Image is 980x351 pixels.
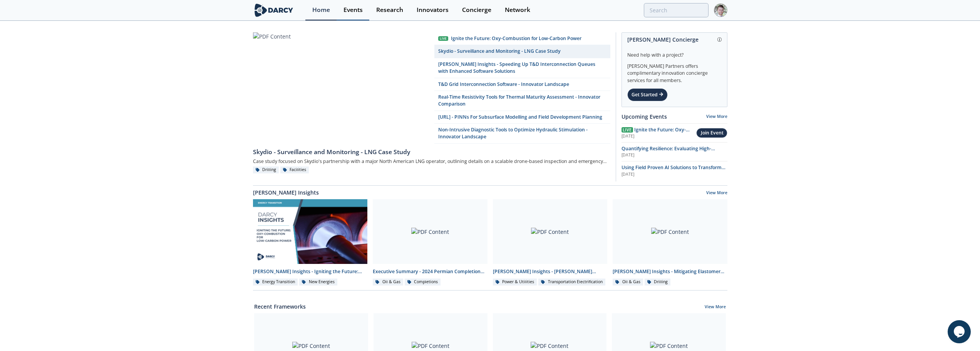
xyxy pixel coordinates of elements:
[505,7,530,13] div: Network
[622,126,690,147] span: Ignite the Future: Oxy-Combustion for Low-Carbon Power
[370,199,490,286] a: PDF Content Executive Summary - 2024 Permian Completion Design Roundtable - [US_STATE][GEOGRAPHIC...
[493,268,608,275] div: [PERSON_NAME] Insights - [PERSON_NAME] Insights - Bidirectional EV Charging
[610,199,730,286] a: PDF Content [PERSON_NAME] Insights - Mitigating Elastomer Swelling Issue in Downhole Drilling Mud...
[250,199,370,286] a: Darcy Insights - Igniting the Future: Oxy-Combustion for Low-carbon power preview [PERSON_NAME] I...
[434,111,610,124] a: [URL] - PINNs For Subsurface Modelling and Field Development Planning
[613,279,643,286] div: Oil & Gas
[714,3,727,17] img: Profile
[451,35,581,42] div: Ignite the Future: Oxy-Combustion for Low-Carbon Power
[622,127,633,133] span: Live
[627,33,722,46] div: [PERSON_NAME] Concierge
[644,3,709,17] input: Advanced Search
[627,59,722,84] div: [PERSON_NAME] Partners offers complimentary innovation concierge services for all members.
[622,145,727,158] a: Quantifying Resilience: Evaluating High-Impact, Low-Frequency (HILF) Events [DATE]
[705,304,726,311] a: View More
[490,199,610,286] a: PDF Content [PERSON_NAME] Insights - [PERSON_NAME] Insights - Bidirectional EV Charging Power & U...
[706,114,727,119] a: View More
[538,279,605,286] div: Transportation Electrification
[253,144,610,157] a: Skydio - Surveillance and Monitoring - LNG Case Study
[706,190,727,197] a: View More
[253,148,610,157] div: Skydio - Surveillance and Monitoring - LNG Case Study
[462,7,491,13] div: Concierge
[280,166,309,173] div: Facilities
[613,268,727,275] div: [PERSON_NAME] Insights - Mitigating Elastomer Swelling Issue in Downhole Drilling Mud Motors
[434,58,610,78] a: [PERSON_NAME] Insights - Speeding Up T&D Interconnection Queues with Enhanced Software Solutions
[376,7,403,13] div: Research
[622,145,715,159] span: Quantifying Resilience: Evaluating High-Impact, Low-Frequency (HILF) Events
[312,7,330,13] div: Home
[627,46,722,59] div: Need help with a project?
[405,279,441,286] div: Completions
[253,3,295,17] img: logo-wide.svg
[622,126,697,139] a: Live Ignite the Future: Oxy-Combustion for Low-Carbon Power [DATE]
[254,302,306,311] a: Recent Frameworks
[373,279,403,286] div: Oil & Gas
[627,88,668,101] div: Get Started
[622,152,727,158] div: [DATE]
[343,7,363,13] div: Events
[948,320,972,343] iframe: chat widget
[622,133,697,139] div: [DATE]
[434,45,610,58] a: Skydio - Surveillance and Monitoring - LNG Case Study
[622,113,667,121] a: Upcoming Events
[253,188,319,196] a: [PERSON_NAME] Insights
[253,268,368,275] div: [PERSON_NAME] Insights - Igniting the Future: Oxy-Combustion for Low-carbon power
[373,268,487,275] div: Executive Summary - 2024 Permian Completion Design Roundtable - [US_STATE][GEOGRAPHIC_DATA]
[434,78,610,91] a: T&D Grid Interconnection Software - Innovator Landscape
[622,164,727,177] a: Using Field Proven AI Solutions to Transform Safety Programs [DATE]
[493,279,537,286] div: Power & Utilities
[438,36,448,41] div: Live
[622,164,725,178] span: Using Field Proven AI Solutions to Transform Safety Programs
[434,32,610,45] a: Live Ignite the Future: Oxy-Combustion for Low-Carbon Power
[253,279,298,286] div: Energy Transition
[717,37,722,42] img: information.svg
[417,7,449,13] div: Innovators
[701,129,724,136] div: Join Event
[622,171,727,178] div: [DATE]
[434,124,610,144] a: Non-Intrusive Diagnostic Tools to Optimize Hydraulic Stimulation - Innovator Landscape
[696,128,727,138] button: Join Event
[253,166,279,173] div: Drilling
[299,279,337,286] div: New Energies
[645,279,671,286] div: Drilling
[253,157,610,166] div: Case study focused on Skydio's partnership with a major North American LNG operator, outlining de...
[434,91,610,111] a: Real-Time Resistivity Tools for Thermal Maturity Assessment - Innovator Comparison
